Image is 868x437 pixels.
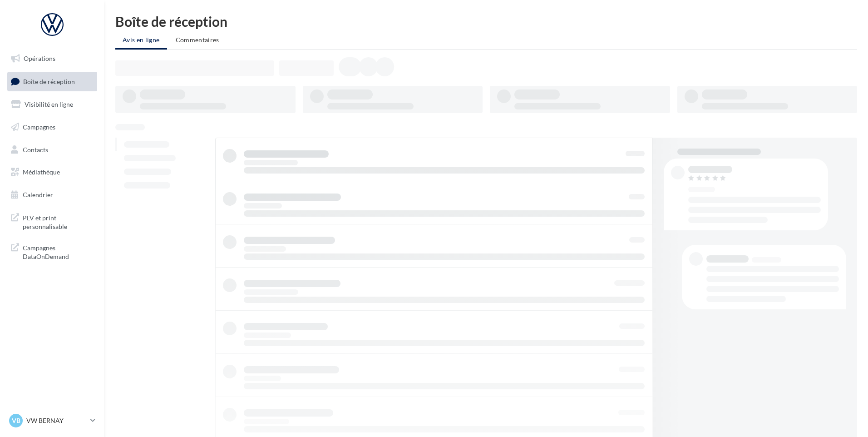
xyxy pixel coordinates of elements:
span: Opérations [24,55,55,62]
p: VW BERNAY [26,416,87,425]
a: VB VW BERNAY [7,412,97,429]
a: Opérations [5,49,99,68]
a: Visibilité en ligne [5,95,99,114]
span: Contacts [23,145,48,153]
span: Campagnes DataOnDemand [23,242,94,261]
a: PLV et print personnalisable [5,208,99,235]
a: Contacts [5,140,99,159]
a: Campagnes DataOnDemand [5,238,99,265]
div: Boîte de réception [115,15,857,28]
span: Calendrier [23,191,53,199]
a: Boîte de réception [5,72,99,91]
span: Médiathèque [23,168,60,176]
span: Commentaires [176,36,219,44]
span: Visibilité en ligne [25,100,73,108]
span: PLV et print personnalisable [23,212,94,231]
a: Calendrier [5,185,99,204]
a: Médiathèque [5,163,99,182]
span: VB [12,416,20,425]
a: Campagnes [5,118,99,137]
span: Boîte de réception [23,77,75,85]
span: Campagnes [23,123,55,131]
